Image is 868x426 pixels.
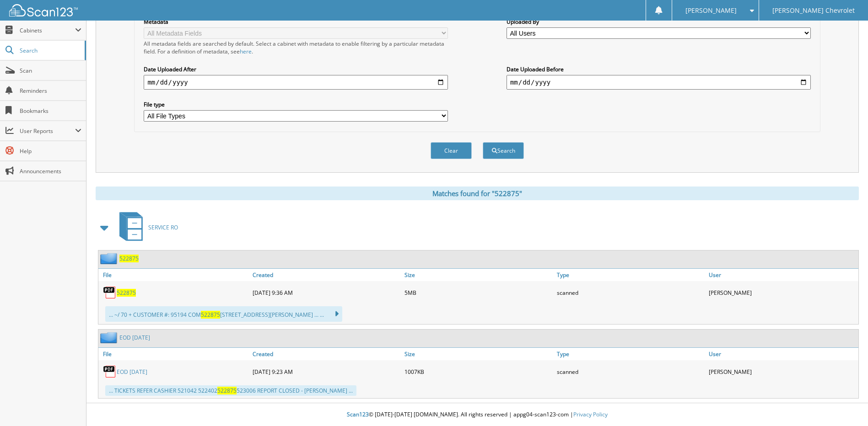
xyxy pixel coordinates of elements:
[144,18,448,26] label: Metadata
[144,101,448,108] label: File type
[555,348,706,360] a: Type
[250,348,402,360] a: Created
[86,404,868,426] div: © [DATE]-[DATE] [DOMAIN_NAME]. All rights reserved | appg04-scan123-com |
[250,283,402,302] div: [DATE] 9:36 AM
[117,368,147,376] a: EOD [DATE]
[20,147,81,155] span: Help
[555,362,706,381] div: scanned
[402,269,554,281] a: Size
[103,365,117,378] img: PDF.png
[201,311,220,319] span: 522875
[772,8,855,13] span: [PERSON_NAME] Chevrolet
[706,348,858,360] a: User
[114,209,178,245] a: SERVICE RO
[250,362,402,381] div: [DATE] 9:23 AM
[555,283,706,302] div: scanned
[20,27,75,34] span: Cabinets
[20,167,81,175] span: Announcements
[706,269,858,281] a: User
[20,67,81,75] span: Scan
[685,8,737,13] span: [PERSON_NAME]
[507,65,811,73] label: Date Uploaded Before
[555,269,706,281] a: Type
[240,48,252,55] a: here
[100,253,119,264] img: folder2.png
[507,75,811,90] input: end
[96,186,859,200] div: Matches found for "522875"
[119,255,139,262] a: 522875
[98,348,250,360] a: File
[402,283,554,302] div: 5MB
[507,18,811,26] label: Uploaded By
[148,224,178,231] span: SERVICE RO
[9,4,78,16] img: scan123-logo-white.svg
[98,269,250,281] a: File
[103,286,117,299] img: PDF.png
[119,334,150,341] a: EOD [DATE]
[431,142,472,159] button: Clear
[100,332,119,343] img: folder2.png
[822,382,868,426] iframe: Chat Widget
[706,283,858,302] div: [PERSON_NAME]
[706,362,858,381] div: [PERSON_NAME]
[250,269,402,281] a: Created
[144,65,448,73] label: Date Uploaded After
[20,127,75,135] span: User Reports
[20,87,81,95] span: Reminders
[144,40,448,55] div: All metadata fields are searched by default. Select a cabinet with metadata to enable filtering b...
[402,348,554,360] a: Size
[20,47,80,54] span: Search
[402,362,554,381] div: 1007KB
[347,410,369,418] span: Scan123
[105,306,342,322] div: ... ~/ 70 + CUSTOMER #: 95194 COM [STREET_ADDRESS][PERSON_NAME] ... ...
[105,385,356,396] div: ... TICKETS REFER CASHIER 521042 522402 523006 REPORT CLOSED - [PERSON_NAME] ...
[573,410,608,418] a: Privacy Policy
[217,387,237,394] span: 522875
[20,107,81,115] span: Bookmarks
[117,289,136,297] a: 522875
[483,142,524,159] button: Search
[144,75,448,90] input: start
